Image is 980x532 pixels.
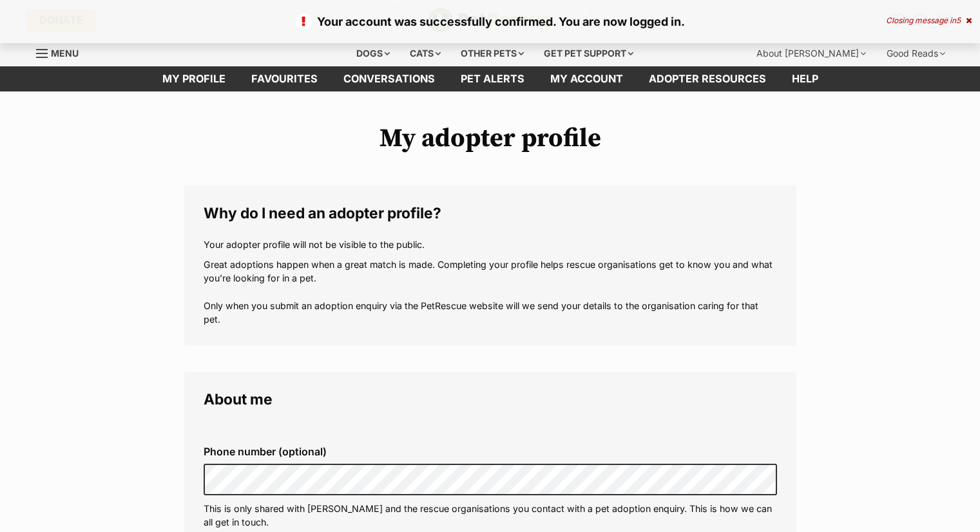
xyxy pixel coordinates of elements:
legend: Why do I need an adopter profile? [204,205,777,222]
a: Pet alerts [448,66,537,91]
div: Other pets [452,41,533,66]
div: Good Reads [878,41,954,66]
span: Menu [51,48,79,59]
p: This is only shared with [PERSON_NAME] and the rescue organisations you contact with a pet adopti... [204,502,777,529]
a: Favourites [238,66,331,91]
a: Help [779,66,831,91]
a: conversations [331,66,448,91]
div: About [PERSON_NAME] [747,41,875,66]
div: Get pet support [535,41,642,66]
a: My account [537,66,636,91]
p: Great adoptions happen when a great match is made. Completing your profile helps rescue organisat... [204,258,777,327]
a: My profile [149,66,238,91]
label: Phone number (optional) [204,446,777,457]
p: Your adopter profile will not be visible to the public. [204,238,777,251]
div: Cats [401,41,450,66]
fieldset: Why do I need an adopter profile? [184,185,796,346]
div: Dogs [347,41,399,66]
a: Adopter resources [636,66,779,91]
legend: About me [204,391,777,408]
h1: My adopter profile [184,124,796,153]
a: Menu [36,41,88,64]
